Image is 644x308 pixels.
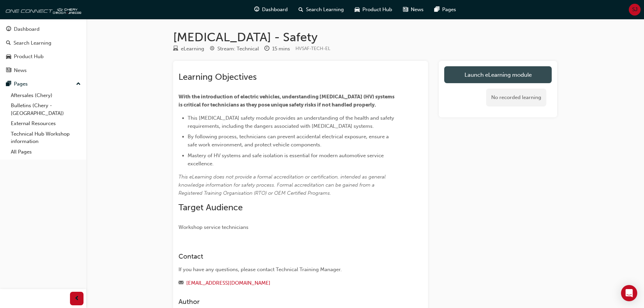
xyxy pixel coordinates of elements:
[3,22,84,78] button: DashboardSearch LearningProduct HubNews
[74,294,79,303] span: prev-icon
[14,39,51,47] div: Search Learning
[629,4,641,16] button: SJ
[8,147,84,157] a: All Pages
[293,3,349,17] a: search-iconSearch Learning
[3,23,84,35] a: Dashboard
[249,3,293,17] a: guage-iconDashboard
[178,253,398,260] h3: Contact
[262,6,288,14] span: Dashboard
[14,53,44,61] div: Product Hub
[181,45,204,53] div: eLearning
[411,6,424,14] span: News
[6,40,11,46] span: search-icon
[8,90,84,101] a: Aftersales (Chery)
[349,3,398,17] a: car-iconProduct Hub
[210,45,259,53] div: Stream
[429,3,461,17] a: pages-iconPages
[14,67,27,74] div: News
[178,280,184,286] span: email-icon
[272,45,290,53] div: 15 mins
[444,66,552,83] a: Launch eLearning module
[8,118,84,129] a: External Resources
[295,46,330,51] span: Learning resource code
[8,100,84,118] a: Bulletins (Chery - [GEOGRAPHIC_DATA])
[178,174,387,196] span: This eLearning does not provide a formal accreditation or certification, intended as general know...
[6,54,11,60] span: car-icon
[6,26,11,32] span: guage-icon
[398,3,429,17] a: news-iconNews
[486,89,546,106] div: No recorded learning
[264,46,269,52] span: clock-icon
[188,134,390,148] span: By following process, technicians can prevent accidental electrical exposure, ensure a safe work ...
[14,25,40,33] div: Dashboard
[6,81,11,87] span: pages-icon
[306,6,344,14] span: Search Learning
[254,5,259,14] span: guage-icon
[3,3,81,16] img: oneconnect
[178,279,398,287] div: Email
[178,266,398,274] div: If you have any questions, please contact Technical Training Manager.
[173,46,178,52] span: learningResourceType_ELEARNING-icon
[264,45,290,53] div: Duration
[3,78,84,90] button: Pages
[8,129,84,147] a: Technical Hub Workshop information
[3,50,84,63] a: Product Hub
[355,5,360,14] span: car-icon
[3,37,84,49] a: Search Learning
[173,45,204,53] div: Type
[632,6,638,14] span: SJ
[173,30,557,45] h1: [MEDICAL_DATA] - Safety
[188,152,385,167] span: Mastery of HV systems and safe isolation is essential for modern automotive service excellence.
[178,94,396,108] span: With the introduction of electric vehicles, understanding [MEDICAL_DATA] (HV) systems is critical...
[3,64,84,77] a: News
[76,80,81,89] span: up-icon
[178,298,398,306] h3: Author
[403,5,408,14] span: news-icon
[434,5,439,14] span: pages-icon
[186,280,270,286] a: [EMAIL_ADDRESS][DOMAIN_NAME]
[14,80,28,88] div: Pages
[217,45,259,53] div: Stream: Technical
[442,6,456,14] span: Pages
[178,72,257,82] span: Learning Objectives
[6,68,11,74] span: news-icon
[621,285,637,301] div: Open Intercom Messenger
[178,202,243,213] span: Target Audience
[178,224,248,230] span: Workshop service technicians
[188,115,396,129] span: This [MEDICAL_DATA] safety module provides an understanding of the health and safety requirements...
[210,46,215,52] span: target-icon
[299,5,303,14] span: search-icon
[362,6,392,14] span: Product Hub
